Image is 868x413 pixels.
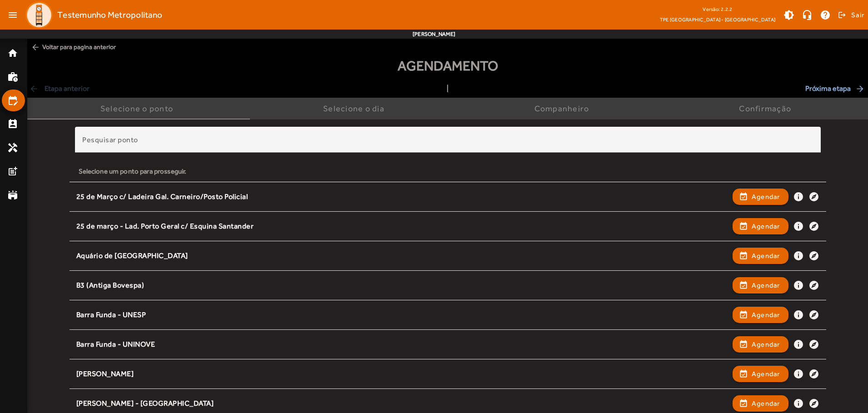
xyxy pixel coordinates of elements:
mat-icon: info [793,221,804,232]
div: Versão: 2.2.2 [660,4,775,15]
span: Sair [851,8,864,22]
mat-icon: explore [808,191,819,202]
button: Agendar [733,336,788,353]
div: Confirmação [739,104,795,113]
button: Agendar [733,395,788,412]
span: | [447,83,449,94]
mat-icon: info [793,368,804,379]
mat-icon: info [793,398,804,409]
img: Logo TPE [25,1,53,29]
span: Agendar [752,250,780,261]
button: Agendar [733,366,788,382]
span: Agendar [752,280,780,291]
mat-icon: explore [808,221,819,232]
span: TPE [GEOGRAPHIC_DATA] - [GEOGRAPHIC_DATA] [660,15,775,24]
mat-icon: work_history [7,71,18,82]
span: Voltar para pagina anterior [27,39,868,55]
div: 25 de março - Lad. Porto Geral c/ Esquina Santander [76,222,728,231]
span: Agendar [752,368,780,379]
mat-icon: arrow_forward [855,84,866,93]
mat-icon: info [793,339,804,350]
mat-label: Pesquisar ponto [82,135,138,144]
mat-icon: arrow_back [31,43,40,52]
div: Companheiro [534,104,593,113]
span: Próxima etapa [805,83,866,94]
mat-icon: post_add [7,166,18,177]
mat-icon: explore [808,368,819,379]
mat-icon: info [793,309,804,320]
span: Agendar [752,339,780,350]
button: Agendar [733,189,788,205]
button: Sair [837,8,864,22]
span: Agendamento [398,55,498,76]
a: Testemunho Metropolitano [22,1,162,29]
mat-icon: edit_calendar [7,95,18,106]
div: [PERSON_NAME] [76,369,728,379]
span: Agendar [752,221,780,232]
div: Aquário de [GEOGRAPHIC_DATA] [76,251,728,261]
div: Selecione o ponto [100,104,177,113]
span: Agendar [752,191,780,202]
div: Barra Funda - UNINOVE [76,340,728,349]
span: Agendar [752,398,780,409]
mat-icon: handyman [7,142,18,153]
mat-icon: explore [808,250,819,261]
mat-icon: perm_contact_calendar [7,119,18,129]
div: Barra Funda - UNESP [76,310,728,320]
mat-icon: explore [808,280,819,291]
mat-icon: info [793,250,804,261]
mat-icon: menu [4,6,22,24]
mat-icon: home [7,48,18,59]
div: [PERSON_NAME] - [GEOGRAPHIC_DATA] [76,399,728,408]
div: 25 de Março c/ Ladeira Gal. Carneiro/Posto Policial [76,192,728,202]
div: Selecione o dia [323,104,388,113]
mat-icon: stadium [7,189,18,200]
mat-icon: info [793,280,804,291]
mat-icon: info [793,191,804,202]
button: Agendar [733,248,788,264]
button: Agendar [733,218,788,234]
div: Selecione um ponto para prosseguir. [79,166,817,176]
div: B3 (Antiga Bovespa) [76,281,728,290]
span: Testemunho Metropolitano [57,8,162,22]
button: Agendar [733,277,788,294]
mat-icon: explore [808,339,819,350]
span: Agendar [752,309,780,320]
button: Agendar [733,307,788,323]
mat-icon: explore [808,398,819,409]
mat-icon: explore [808,309,819,320]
